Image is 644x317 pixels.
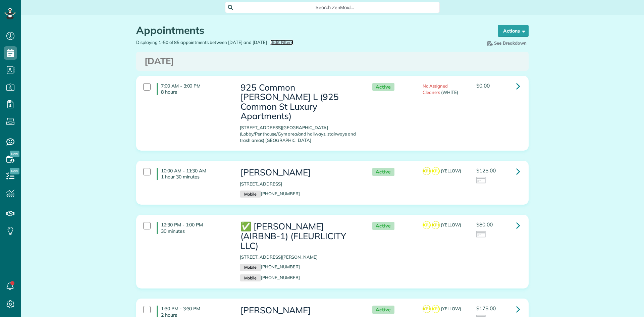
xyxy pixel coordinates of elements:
p: 8 hours [161,89,230,95]
span: KP1 [423,305,431,313]
a: Mobile[PHONE_NUMBER] [240,264,300,269]
h1: Appointments [136,25,485,36]
span: KP3 [432,167,440,175]
small: Mobile [240,264,261,271]
h3: [DATE] [145,56,520,66]
a: Mobile[PHONE_NUMBER] [240,191,300,196]
small: Mobile [240,274,261,282]
span: New [10,168,19,174]
img: icon_credit_card_neutral-3d9a980bd25ce6dbb0f2033d7200983694762465c175678fcbc2d8f4bc43548e.png [476,177,486,184]
span: See Breakdown [486,40,527,46]
span: Active [372,83,394,91]
h4: 7:00 AM - 3:00 PM [157,83,230,95]
h3: 925 Common [PERSON_NAME] L (925 Common St Luxury Apartments) [240,83,359,121]
p: [STREET_ADDRESS][GEOGRAPHIC_DATA] (Lobby/Penthouse/Gym area/and hallways, stairways and trash are... [240,124,359,144]
span: KP1 [423,167,431,175]
small: Mobile [240,191,261,198]
span: KP3 [432,305,440,313]
p: 30 minutes [161,228,230,234]
h3: ✅ [PERSON_NAME] (AIRBNB-1) (FLEURLICITY LLC) [240,222,359,251]
h4: 12:30 PM - 1:00 PM [157,222,230,234]
span: Active [372,168,394,176]
img: icon_credit_card_neutral-3d9a980bd25ce6dbb0f2033d7200983694762465c175678fcbc2d8f4bc43548e.png [476,231,486,239]
h3: [PERSON_NAME] [240,306,359,315]
span: (YELLOW) [441,306,462,311]
a: Edit Filters [270,40,293,45]
span: $125.00 [476,167,496,174]
p: [STREET_ADDRESS][PERSON_NAME] [240,254,359,260]
h4: 10:00 AM - 11:30 AM [157,168,230,180]
span: (YELLOW) [441,168,462,173]
span: Active [372,306,394,314]
p: 1 hour 30 minutes [161,174,230,180]
span: KP3 [423,221,431,229]
span: $0.00 [476,82,490,89]
span: $175.00 [476,305,496,312]
span: No Assigned Cleaners [423,83,448,95]
span: Active [372,222,394,230]
a: Mobile[PHONE_NUMBER] [240,275,300,280]
button: See Breakdown [484,39,529,47]
span: (WHITE) [441,90,458,95]
p: [STREET_ADDRESS] [240,181,359,187]
span: $80.00 [476,221,493,228]
button: Actions [498,25,529,37]
span: KP1 [432,221,440,229]
h3: [PERSON_NAME] [240,168,359,177]
span: (YELLOW) [441,222,462,227]
div: Displaying 1-50 of 85 appointments between [DATE] and [DATE] [131,39,332,46]
span: New [10,151,19,157]
span: Edit Filters [272,40,293,45]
